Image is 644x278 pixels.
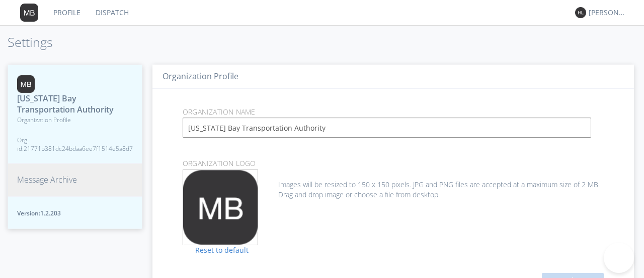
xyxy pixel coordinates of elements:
img: 373638.png [17,75,35,93]
input: Enter Organization Name [183,118,591,138]
p: Organization Name [175,106,611,118]
div: [PERSON_NAME] [589,8,626,18]
button: Version:1.2.203 [8,196,142,229]
span: Organization Profile [17,116,133,124]
img: 373638.png [20,4,38,22]
a: Reset to default [183,245,249,255]
button: [US_STATE] Bay Transportation AuthorityOrganization ProfileOrg id:21771b381dc24bdaa6ee7f1514e5a8d7 [8,65,142,164]
iframe: Toggle Customer Support [604,243,634,273]
h3: Organization Profile [163,72,624,81]
div: Images will be resized to 150 x 150 pixels. JPG and PNG files are accepted at a maximum size of 2... [183,170,604,200]
img: 373638.png [575,7,586,18]
p: Organization Logo [175,158,611,169]
span: Version: 1.2.203 [17,209,133,217]
button: Message Archive [8,163,142,196]
img: 373638.png [183,170,258,245]
span: Message Archive [17,174,77,186]
span: Org id: 21771b381dc24bdaa6ee7f1514e5a8d7 [17,136,133,153]
span: [US_STATE] Bay Transportation Authority [17,93,133,116]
